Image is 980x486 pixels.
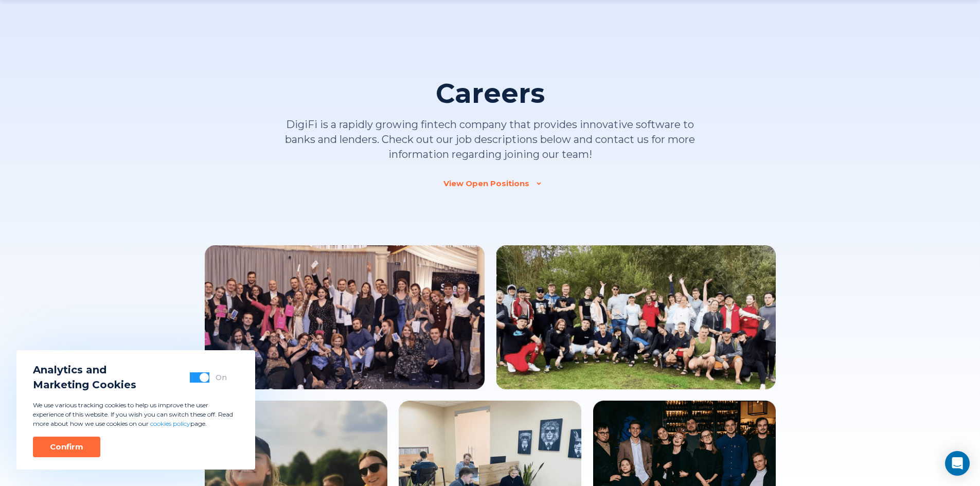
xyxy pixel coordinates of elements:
[443,178,529,189] div: View Open Positions
[205,245,485,389] img: Team Image 1
[436,78,545,109] h1: Careers
[33,377,136,392] span: Marketing Cookies
[945,451,970,476] div: Open Intercom Messenger
[33,401,239,428] p: We use various tracking cookies to help us improve the user experience of this website. If you wi...
[150,420,190,427] a: cookies policy
[496,245,776,389] img: Team Image 2
[33,363,136,377] span: Analytics and
[33,437,100,457] button: Confirm
[50,442,83,452] div: Confirm
[443,178,537,189] a: View Open Positions
[216,372,227,383] div: On
[279,117,701,162] p: DigiFi is a rapidly growing fintech company that provides innovative software to banks and lender...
